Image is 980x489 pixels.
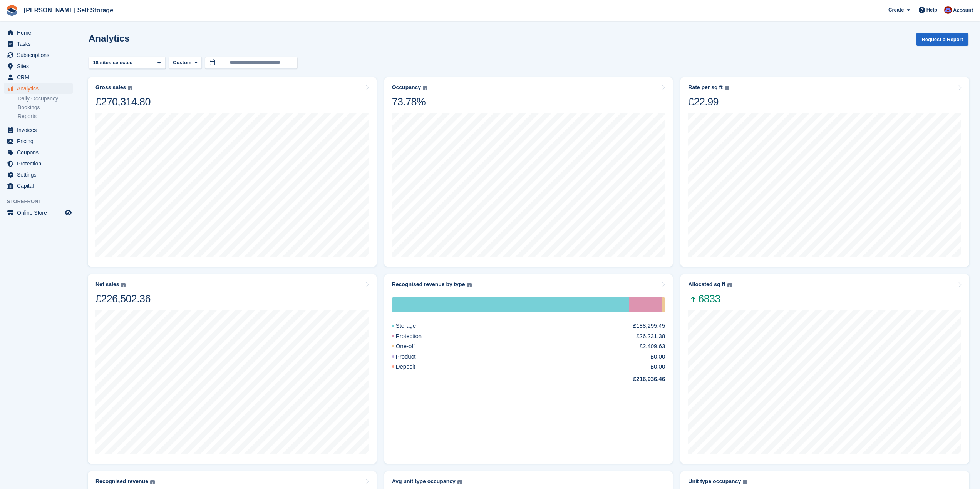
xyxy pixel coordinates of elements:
h2: Analytics [89,33,130,43]
button: Custom [169,57,202,69]
a: menu [4,207,73,218]
div: £216,936.46 [615,375,665,384]
div: One-off [392,342,434,351]
span: Home [17,27,63,38]
span: Coupons [17,147,63,158]
div: Rate per sq ft [688,84,722,91]
div: £188,295.45 [633,322,665,330]
img: icon-info-grey-7440780725fd019a000dd9b08b2336e03edf1995a4989e88bcd33f0948082b44.svg [128,86,132,90]
img: icon-info-grey-7440780725fd019a000dd9b08b2336e03edf1995a4989e88bcd33f0948082b44.svg [121,283,126,287]
a: menu [4,136,73,147]
div: £270,314.80 [95,95,151,108]
div: Storage [392,322,435,330]
a: Preview store [64,208,73,217]
span: CRM [17,72,63,83]
div: 73.78% [392,95,427,108]
div: Protection [392,332,441,341]
span: 6833 [688,292,732,305]
a: menu [4,147,73,158]
img: icon-info-grey-7440780725fd019a000dd9b08b2336e03edf1995a4989e88bcd33f0948082b44.svg [467,283,472,287]
img: icon-info-grey-7440780725fd019a000dd9b08b2336e03edf1995a4989e88bcd33f0948082b44.svg [743,480,747,484]
div: One-off [662,297,665,312]
div: Unit type occupancy [688,478,741,485]
a: menu [4,125,73,135]
img: Tim Brant-Coles [944,6,952,14]
span: Account [953,7,973,14]
div: £0.00 [651,362,665,371]
span: Pricing [17,136,63,147]
a: menu [4,72,73,83]
a: Bookings [18,104,73,111]
div: Protection [629,297,662,312]
a: Daily Occupancy [18,95,73,102]
div: Recognised revenue [95,478,148,485]
div: Gross sales [95,84,126,91]
span: Sites [17,61,63,72]
a: menu [4,83,73,94]
span: Storefront [7,198,77,205]
div: £26,231.38 [636,332,665,341]
div: Net sales [95,281,119,288]
div: 18 sites selected [92,59,136,67]
img: icon-info-grey-7440780725fd019a000dd9b08b2336e03edf1995a4989e88bcd33f0948082b44.svg [150,480,155,484]
a: menu [4,27,73,38]
a: Reports [18,113,73,120]
div: £2,409.63 [640,342,665,351]
div: Deposit [392,362,434,371]
span: Analytics [17,83,63,94]
span: Protection [17,158,63,169]
img: icon-info-grey-7440780725fd019a000dd9b08b2336e03edf1995a4989e88bcd33f0948082b44.svg [725,86,729,90]
a: menu [4,38,73,49]
a: menu [4,169,73,180]
img: icon-info-grey-7440780725fd019a000dd9b08b2336e03edf1995a4989e88bcd33f0948082b44.svg [727,283,732,287]
div: £226,502.36 [95,292,151,305]
div: Allocated sq ft [688,281,725,288]
div: Storage [392,297,629,312]
div: Avg unit type occupancy [392,478,456,485]
span: Invoices [17,125,63,135]
span: Create [888,6,904,14]
img: stora-icon-8386f47178a22dfd0bd8f6a31ec36ba5ce8667c1dd55bd0f319d3a0aa187defe.svg [6,5,18,16]
span: Custom [173,59,191,67]
span: Online Store [17,207,63,218]
button: Request a Report [916,33,968,46]
span: Help [926,6,937,14]
span: Capital [17,180,63,191]
a: menu [4,180,73,191]
a: menu [4,61,73,72]
img: icon-info-grey-7440780725fd019a000dd9b08b2336e03edf1995a4989e88bcd33f0948082b44.svg [423,86,427,90]
div: £0.00 [651,352,665,361]
span: Tasks [17,38,63,49]
div: Recognised revenue by type [392,281,465,288]
div: Occupancy [392,84,421,91]
a: [PERSON_NAME] Self Storage [21,4,116,17]
div: Product [392,352,434,361]
span: Settings [17,169,63,180]
a: menu [4,158,73,169]
a: menu [4,50,73,60]
div: £22.99 [688,95,729,108]
img: icon-info-grey-7440780725fd019a000dd9b08b2336e03edf1995a4989e88bcd33f0948082b44.svg [457,480,462,484]
span: Subscriptions [17,50,63,60]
